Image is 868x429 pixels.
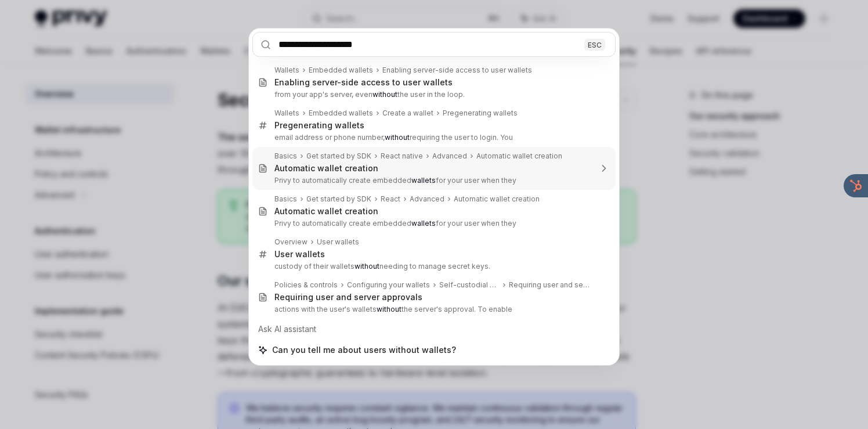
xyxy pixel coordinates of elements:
[509,280,591,290] div: Requiring user and server approvals
[584,38,605,51] div: ESC
[274,176,591,185] p: Privy to automatically create embedded for your user when they
[252,319,616,340] div: Ask AI assistant
[381,194,400,204] div: React
[411,176,436,185] b: wallets
[410,194,444,204] div: Advanced
[274,237,308,247] div: Overview
[443,109,518,118] div: Pregenerating wallets
[385,133,410,142] b: without
[306,152,371,161] div: Get started by SDK
[439,280,500,290] div: Self-custodial user wallets
[274,219,591,228] p: Privy to automatically create embedded for your user when they
[382,66,532,75] div: Enabling server-side access to user wallets
[372,90,397,99] b: without
[272,344,456,356] span: Can you tell me about users without wallets?
[274,133,591,142] p: email address or phone number, requiring the user to login. You
[309,66,373,75] div: Embedded wallets
[381,152,423,161] div: React native
[274,206,378,217] div: Automatic wallet creation
[347,280,430,290] div: Configuring your wallets
[274,292,422,302] div: Requiring user and server approvals
[274,280,338,290] div: Policies & controls
[274,194,297,204] div: Basics
[355,262,379,271] b: without
[274,90,591,99] p: from your app's server, even the user in the loop.
[317,237,359,247] div: User wallets
[274,249,325,259] div: User wallets
[432,152,467,161] div: Advanced
[411,219,436,228] b: wallets
[274,152,297,161] div: Basics
[454,194,540,204] div: Automatic wallet creation
[274,305,591,314] p: actions with the user's wallets the server's approval. To enable
[382,109,433,118] div: Create a wallet
[306,194,371,204] div: Get started by SDK
[274,120,364,131] div: Pregenerating wallets
[274,262,591,271] p: custody of their wallets needing to manage secret keys.
[274,77,453,88] div: Enabling server-side access to user wallets
[309,109,373,118] div: Embedded wallets
[476,152,562,161] div: Automatic wallet creation
[274,109,299,118] div: Wallets
[377,305,402,313] b: without
[274,163,378,174] div: Automatic wallet creation
[274,66,299,75] div: Wallets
